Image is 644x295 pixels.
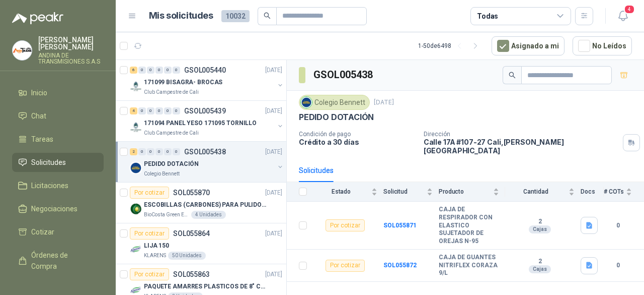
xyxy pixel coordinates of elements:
[265,270,282,279] p: [DATE]
[184,148,226,155] p: GSOL005438
[173,67,180,74] div: 0
[144,200,269,210] p: ESCOBILLAS (CARBONES) PARA PULIDORA DEWALT
[155,67,163,74] div: 0
[301,97,312,108] img: Company Logo
[573,36,632,55] button: No Leídos
[604,261,632,270] b: 0
[13,41,32,60] img: Company Logo
[155,107,163,114] div: 0
[505,182,581,202] th: Cantidad
[130,162,142,174] img: Company Logo
[168,252,206,260] div: 50 Unidades
[130,105,284,137] a: 4 0 0 0 0 0 GSOL005439[DATE] Company Logo171094 PANEL YESO 171095 TORNILLOClub Campestre de Cali
[164,148,172,155] div: 0
[144,88,199,96] p: Club Campestre de Cali
[130,107,137,114] div: 4
[147,67,154,74] div: 0
[614,7,632,25] button: 4
[505,218,575,226] b: 2
[424,131,619,138] p: Dirección
[12,130,104,149] a: Tareas
[173,230,210,237] p: SOL055864
[173,107,180,114] div: 0
[439,182,505,202] th: Producto
[144,119,257,128] p: 171094 PANEL YESO 171095 TORNILLO
[604,188,624,195] span: # COTs
[116,223,286,264] a: Por cotizarSOL055864[DATE] Company LogoLIJA 150KLARENS50 Unidades
[12,222,104,242] a: Cotizar
[265,106,282,116] p: [DATE]
[184,107,226,114] p: GSOL005439
[313,188,369,195] span: Estado
[439,188,491,195] span: Producto
[383,188,425,195] span: Solicitud
[383,222,417,229] a: SOL055871
[130,67,137,74] div: 6
[418,38,484,54] div: 1 - 50 de 6498
[529,225,551,233] div: Cajas
[624,5,635,14] span: 4
[31,134,53,145] span: Tareas
[12,106,104,126] a: Chat
[130,146,284,178] a: 2 0 0 0 0 0 GSOL005438[DATE] Company LogoPEDIDO DOTACIÓNColegio Bennett
[144,211,189,219] p: BioCosta Green Energy S.A.S
[12,12,63,24] img: Logo peakr
[147,148,154,155] div: 0
[313,67,374,83] h3: GSOL005438
[326,260,365,272] div: Por cotizar
[31,87,47,98] span: Inicio
[31,180,68,191] span: Licitaciones
[604,182,644,202] th: # COTs
[144,129,199,137] p: Club Campestre de Cali
[130,121,142,133] img: Company Logo
[130,148,137,155] div: 2
[265,66,282,75] p: [DATE]
[130,244,142,256] img: Company Logo
[144,241,169,251] p: LIJA 150
[505,188,567,195] span: Cantidad
[138,148,146,155] div: 0
[38,36,104,50] p: [PERSON_NAME] [PERSON_NAME]
[505,258,575,266] b: 2
[12,83,104,102] a: Inicio
[581,182,604,202] th: Docs
[264,12,271,19] span: search
[221,10,250,22] span: 10032
[439,206,499,245] b: CAJA DE RESPIRADOR CON ELASTICO SUJETADOR DE OREJAS N-95
[164,67,172,74] div: 0
[299,95,370,110] div: Colegio Bennett
[155,148,163,155] div: 0
[130,80,142,92] img: Company Logo
[144,170,180,178] p: Colegio Bennett
[529,265,551,273] div: Cajas
[477,11,498,22] div: Todas
[424,138,619,155] p: Calle 17A #107-27 Cali , [PERSON_NAME][GEOGRAPHIC_DATA]
[604,221,632,230] b: 0
[130,64,284,96] a: 6 0 0 0 0 0 GSOL005440[DATE] Company Logo171099 BISAGRA- BROCASClub Campestre de Cali
[116,183,286,223] a: Por cotizarSOL055870[DATE] Company LogoESCOBILLAS (CARBONES) PARA PULIDORA DEWALTBioCosta Green E...
[38,52,104,65] p: ANDINA DE TRANSMISIONES S.A.S
[299,165,334,176] div: Solicitudes
[12,176,104,195] a: Licitaciones
[130,187,169,199] div: Por cotizar
[299,112,374,123] p: PEDIDO DOTACIÓN
[191,211,226,219] div: 4 Unidades
[383,262,417,269] a: SOL055872
[173,148,180,155] div: 0
[265,188,282,198] p: [DATE]
[12,153,104,172] a: Solicitudes
[31,226,54,238] span: Cotizar
[138,107,146,114] div: 0
[265,229,282,239] p: [DATE]
[31,110,46,122] span: Chat
[149,9,213,23] h1: Mis solicitudes
[130,227,169,240] div: Por cotizar
[144,252,166,260] p: KLARENS
[31,203,77,214] span: Negociaciones
[12,199,104,218] a: Negociaciones
[492,36,565,55] button: Asignado a mi
[326,219,365,231] div: Por cotizar
[173,189,210,196] p: SOL055870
